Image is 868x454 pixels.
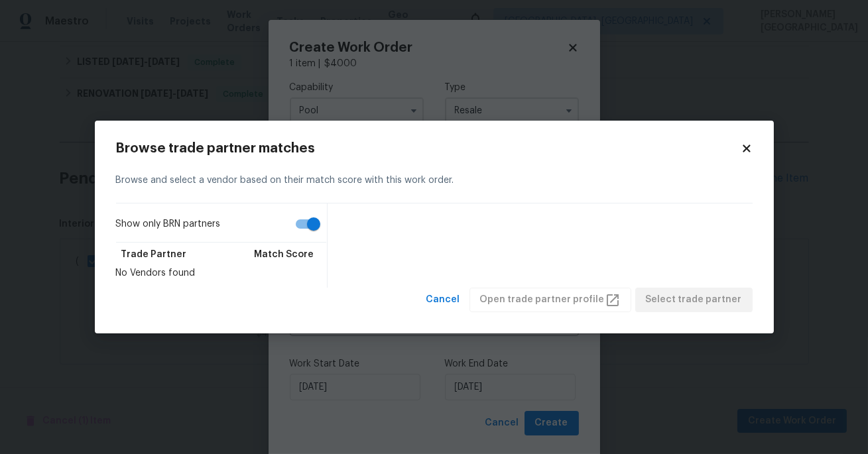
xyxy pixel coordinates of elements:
[426,292,460,308] span: Cancel
[116,217,221,231] span: Show only BRN partners
[254,248,314,261] span: Match Score
[116,266,320,280] div: No Vendors found
[421,288,465,312] button: Cancel
[116,158,753,203] div: Browse and select a vendor based on their match score with this work order.
[116,142,741,155] h2: Browse trade partner matches
[121,248,187,261] span: Trade Partner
